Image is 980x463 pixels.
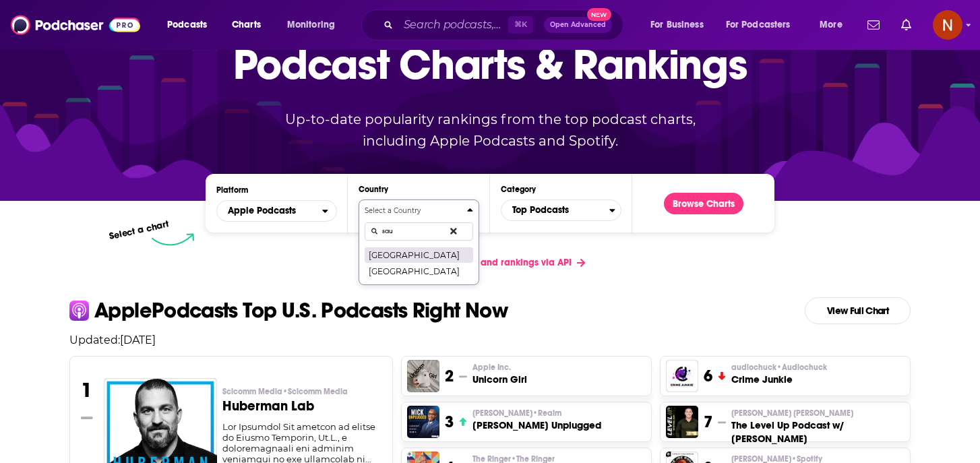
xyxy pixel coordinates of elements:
[11,12,140,38] img: Podchaser - Follow, Share and Rate Podcasts
[810,14,859,36] button: open menu
[228,206,296,216] span: Apple Podcasts
[704,412,712,432] h3: 7
[394,257,572,268] span: Get podcast charts and rankings via API
[731,408,853,419] span: [PERSON_NAME] [PERSON_NAME]
[94,300,508,321] p: Apple Podcasts Top U.S. Podcasts Right Now
[472,408,601,419] p: Mick Hunt • Realm
[167,16,207,34] span: Podcasts
[776,363,827,372] span: • Audiochuck
[532,408,561,418] span: • Realm
[472,362,511,373] span: Apple Inc.
[108,218,170,242] p: Select a chart
[374,9,636,40] div: Search podcasts, credits, & more...
[666,360,698,392] img: Crime Junkie
[258,109,722,152] p: Up-to-date popularity rankings from the top podcast charts, including Apple Podcasts and Spotify.
[152,233,194,246] img: select arrow
[820,16,843,34] span: More
[587,8,611,21] span: New
[805,297,911,324] a: View Full Chart
[472,362,527,386] a: Apple Inc.Unicorn Girl
[650,16,704,34] span: For Business
[641,14,721,36] button: open menu
[216,200,337,222] h2: Platforms
[544,17,612,33] button: Open AdvancedNew
[407,360,439,392] img: Unicorn Girl
[222,386,382,421] a: Scicomm Media•Scicomm MediaHuberman Lab
[933,10,962,40] img: User Profile
[731,408,905,445] a: [PERSON_NAME] [PERSON_NAME]The Level Up Podcast w/ [PERSON_NAME]
[862,13,885,36] a: Show notifications dropdown
[508,16,533,34] span: ⌘ K
[365,247,473,263] button: [GEOGRAPHIC_DATA]
[501,199,621,221] button: Categories
[222,386,382,397] p: Scicomm Media • Scicomm Media
[384,246,596,279] a: Get podcast charts and rankings via API
[278,14,353,36] button: open menu
[232,16,261,34] span: Charts
[731,419,905,445] h3: The Level Up Podcast w/ [PERSON_NAME]
[472,373,527,386] h3: Unicorn Girl
[704,366,712,386] h3: 6
[445,412,454,432] h3: 3
[233,20,747,108] p: Podcast Charts & Rankings
[666,406,698,438] img: The Level Up Podcast w/ Paul Alex
[398,14,508,36] input: Search podcasts, credits, & more...
[445,366,454,386] h3: 2
[69,301,89,320] img: apple Icon
[365,222,473,241] input: Search Countries...
[81,378,92,402] h3: 1
[933,10,962,40] span: Logged in as AdelNBM
[933,10,962,40] button: Show profile menu
[282,387,348,396] span: • Scicomm Media
[59,334,921,346] p: Updated: [DATE]
[664,193,743,214] button: Browse Charts
[216,200,337,222] button: open menu
[731,373,827,386] h3: Crime Junkie
[550,22,606,28] span: Open Advanced
[501,199,609,222] span: Top Podcasts
[359,199,479,285] button: Countries
[731,362,827,373] p: audiochuck • Audiochuck
[896,13,917,36] a: Show notifications dropdown
[472,362,527,373] p: Apple Inc.
[365,208,462,214] h4: Select a Country
[222,386,348,397] span: Scicomm Media
[223,14,269,36] a: Charts
[287,16,335,34] span: Monitoring
[731,408,905,419] p: Paul Alex Espinoza
[731,362,827,373] span: audiochuck
[717,14,810,36] button: open menu
[726,16,791,34] span: For Podcasters
[158,14,224,36] button: open menu
[222,400,382,413] h3: Huberman Lab
[407,406,439,438] img: Mick Unplugged
[365,263,473,279] button: [GEOGRAPHIC_DATA]
[472,419,601,432] h3: [PERSON_NAME] Unplugged
[472,408,561,419] span: [PERSON_NAME]
[731,362,827,386] a: audiochuck•AudiochuckCrime Junkie
[472,408,601,432] a: [PERSON_NAME]•Realm[PERSON_NAME] Unplugged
